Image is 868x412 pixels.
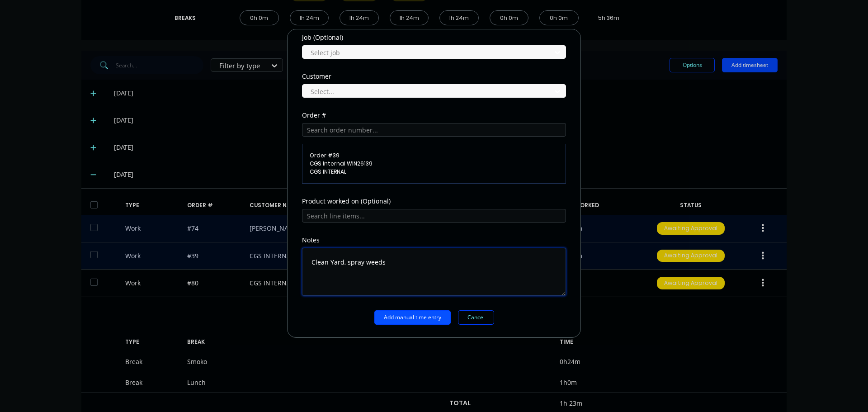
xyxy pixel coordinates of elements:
[374,310,451,325] button: Add manual time entry
[310,168,558,176] span: CGS INTERNAL
[302,237,566,243] div: Notes
[310,160,558,168] span: CGS Internal WIN26139
[302,209,566,223] input: Search line items...
[310,152,558,160] span: Order # 39
[302,248,566,296] textarea: Clean Yard, spray weeds
[302,34,566,41] div: Job (Optional)
[302,112,566,118] div: Order #
[302,73,566,80] div: Customer
[458,310,494,325] button: Cancel
[302,123,566,137] input: Search order number...
[302,198,566,204] div: Product worked on (Optional)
